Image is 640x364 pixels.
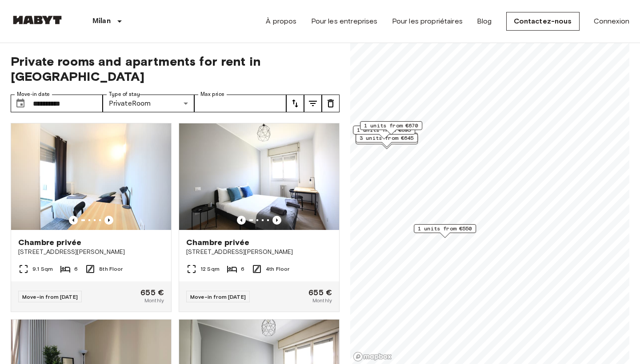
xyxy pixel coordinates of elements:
div: Map marker [353,126,415,139]
a: Contactez-nous [506,12,580,31]
a: Mapbox logo [353,352,392,362]
span: Monthly [312,297,332,305]
span: 4th Floor [266,265,289,273]
span: 1 units from €670 [364,122,418,130]
div: Map marker [414,224,476,238]
label: Max price [200,91,224,98]
button: tune [286,95,304,112]
span: [STREET_ADDRESS][PERSON_NAME] [186,248,332,257]
span: Private rooms and apartments for rent in [GEOGRAPHIC_DATA] [11,54,340,84]
span: Monthly [144,297,164,305]
button: Previous image [272,216,281,225]
label: Move-in date [17,91,50,98]
img: Habyt [11,16,64,24]
button: Previous image [237,216,246,225]
div: Map marker [356,134,418,147]
span: 1 units from €550 [418,225,472,233]
span: Move-in from [DATE] [22,293,78,300]
a: À propos [266,16,296,27]
label: Type of stay [109,91,140,98]
span: 1 units from €695 [357,126,411,134]
button: tune [322,95,340,112]
button: tune [304,95,322,112]
img: Marketing picture of unit IT-14-111-001-005 [179,123,339,230]
span: 12 Sqm [200,265,220,273]
div: PrivateRoom [103,95,195,112]
a: Marketing picture of unit IT-14-111-001-005Previous imagePrevious imageChambre privée[STREET_ADDR... [179,123,340,312]
div: Map marker [360,121,422,135]
span: Move-in from [DATE] [190,293,246,300]
a: Pour les propriétaires [392,16,463,27]
span: 6 [241,265,244,273]
span: 655 € [308,289,332,297]
a: Blog [477,16,492,27]
span: 655 € [140,289,164,297]
span: Chambre privée [186,237,249,248]
a: Connexion [594,16,629,27]
a: Pour les entreprises [311,16,378,27]
p: Milan [92,16,111,27]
